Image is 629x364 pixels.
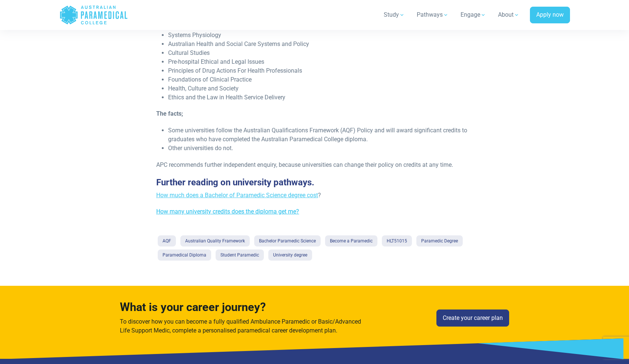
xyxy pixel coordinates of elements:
a: HLT51015 [382,235,412,246]
a: Paramedic Degree [416,235,463,246]
p: APC recommends further independent enquiry, because universities can change their policy on credi... [156,161,473,169]
a: Engage [456,4,491,25]
a: Bachelor Paramedic Science [254,235,321,246]
li: Ethics and the Law in Health Service Delivery [168,93,473,102]
span: Further reading on university pathways. [156,177,314,188]
a: Create your career plan [436,310,509,327]
a: Student Paramedic [216,249,264,261]
li: Australian Health and Social Care Systems and Policy [168,40,473,49]
li: Cultural Studies [168,49,473,57]
li: Other universities do not. [168,144,473,153]
a: About [494,4,524,25]
li: Systems Physiology [168,31,473,40]
a: Apply now [530,7,570,24]
a: Become a Paramedic [325,235,377,246]
a: Paramedical Diploma [158,249,211,261]
a: Study [379,4,409,25]
a: University degree [268,249,312,261]
span: To discover how you can become a fully qualified Ambulance Paramedic or Basic/Advanced Life Suppo... [120,318,361,334]
li: Some universities follow the Australian Qualifications Framework (AQF) Policy and will award sign... [168,126,473,144]
strong: The facts; [156,110,183,117]
a: Pathways [412,4,453,25]
p: ? [156,191,473,200]
a: Australian Paramedical College [59,3,128,27]
a: How many university credits does the diploma get me? [156,208,299,215]
a: AQF [158,235,176,246]
h4: What is your career journey? [120,301,364,314]
li: Pre-hospital Ethical and Legal Issues [168,57,473,66]
li: Foundations of Clinical Practice [168,75,473,84]
a: How much does a Bachelor of Paramedic Science degree cost [156,192,318,199]
a: Australian Quality Framework [180,235,250,246]
li: Principles of Drug Actions For Health Professionals [168,66,473,75]
li: Health, Culture and Society [168,84,473,93]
